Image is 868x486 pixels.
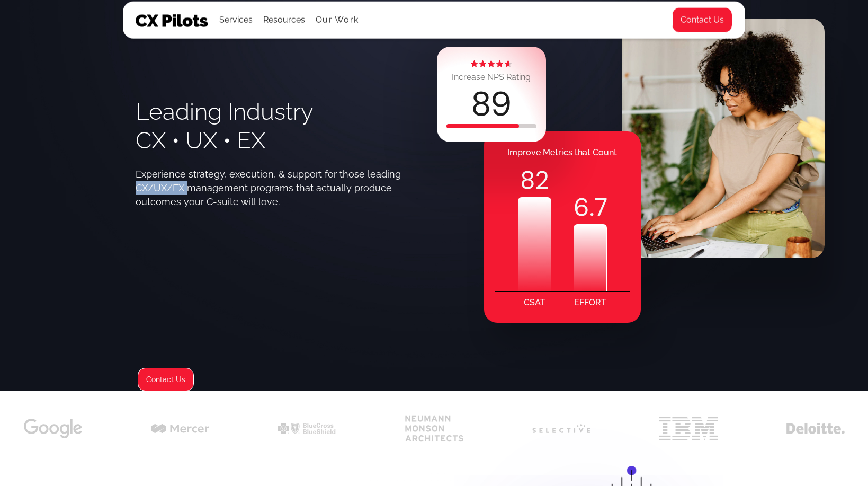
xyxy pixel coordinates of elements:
[574,292,606,313] div: EFFORT
[263,13,305,28] div: Resources
[138,368,194,391] a: Contact Us
[484,142,641,163] div: Improve Metrics that Count
[405,415,463,442] img: cx for neumann monson architects black logo
[594,190,607,224] code: 7
[452,70,531,85] div: Increase NPS Rating
[659,417,718,440] img: cx for ibm logo
[471,87,512,121] div: 89
[574,190,607,224] div: .
[672,7,732,33] a: Contact Us
[219,13,253,28] div: Services
[278,423,336,434] img: cx for bcbs
[518,163,551,197] div: 82
[219,2,253,38] div: Services
[263,2,305,38] div: Resources
[786,423,845,434] img: cx for deloitte
[151,424,209,433] img: cx for mercer black logo
[136,167,409,209] div: Experience strategy, execution, & support for those leading CX/UX/EX management programs that act...
[574,190,589,224] code: 6
[24,419,82,438] img: cx for google black logo
[136,98,314,155] h1: Leading Industry CX • UX • EX
[532,424,590,434] img: cx for selective insurance logo
[316,15,359,25] a: Our Work
[524,292,545,313] div: CSAT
